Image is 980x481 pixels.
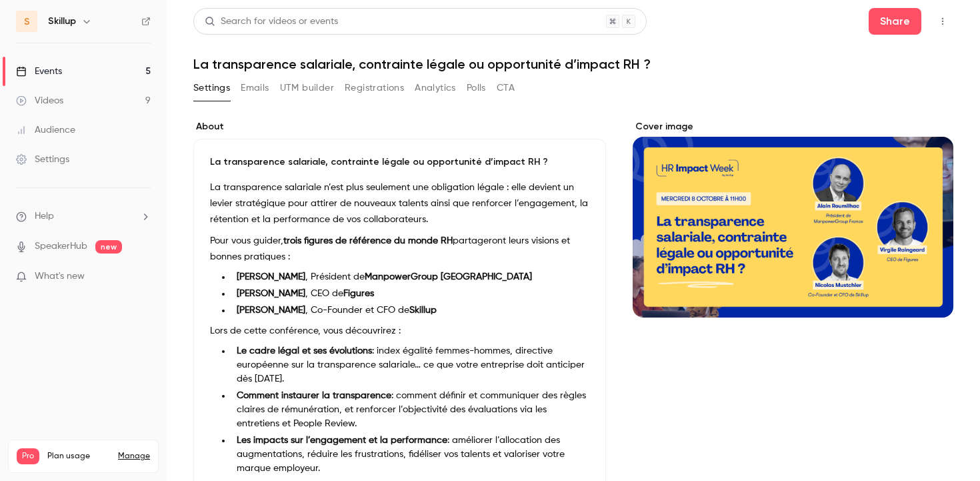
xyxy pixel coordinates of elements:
span: Help [35,209,54,223]
div: Videos [16,94,63,107]
li: , Président de [231,270,589,284]
p: La transparence salariale n’est plus seulement une obligation légale : elle devient un levier str... [210,179,589,227]
p: La transparence salariale, contrainte légale ou opportunité d’impact RH ? [210,155,589,169]
span: S [24,15,30,29]
p: Lors de cette conférence, vous découvrirez : [210,323,589,339]
h1: La transparence salariale, contrainte légale ou opportunité d’impact RH ? [193,56,953,72]
a: Manage [118,451,150,462]
div: Search for videos or events [205,15,338,29]
strong: [PERSON_NAME] [237,289,305,298]
button: Polls [467,77,486,99]
strong: trois figures de référence du monde RH [283,236,453,246]
a: SpeakerHub [35,239,87,254]
button: Analytics [415,77,456,99]
strong: Les impacts sur l’engagement et la performance [237,436,447,445]
div: Audience [16,123,75,137]
li: : améliorer l’allocation des augmentations, réduire les frustrations, fidéliser vos talents et va... [231,434,589,476]
strong: Le cadre légal et ses évolutions [237,346,372,356]
p: Pour vous guider, partageront leurs visions et bonnes pratiques : [210,233,589,265]
span: new [95,240,122,254]
span: What's new [35,270,85,284]
li: , CEO de [231,287,589,301]
button: UTM builder [280,77,334,99]
div: Events [16,65,62,78]
strong: Figures [343,289,374,298]
button: Emails [241,77,269,99]
button: Registrations [345,77,404,99]
button: CTA [497,77,515,99]
div: Settings [16,153,69,166]
label: Cover image [633,120,953,133]
h6: Skillup [48,15,76,28]
span: Plan usage [47,451,110,462]
strong: [PERSON_NAME] [237,272,305,282]
strong: [PERSON_NAME] [237,306,305,315]
li: : index égalité femmes-hommes, directive européenne sur la transparence salariale… ce que votre e... [231,344,589,386]
strong: Comment instaurer la transparence [237,391,391,400]
label: About [193,120,606,133]
button: Share [869,8,921,35]
strong: Skillup [409,306,437,315]
button: Settings [193,77,230,99]
span: Pro [17,448,39,464]
li: help-dropdown-opener [16,209,151,223]
li: : comment définir et communiquer des règles claires de rémunération, et renforcer l’objectivité d... [231,389,589,431]
iframe: Noticeable Trigger [135,271,151,283]
li: , Co-Founder et CFO de [231,304,589,318]
section: Cover image [633,120,953,318]
strong: ManpowerGroup [GEOGRAPHIC_DATA] [365,272,532,282]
